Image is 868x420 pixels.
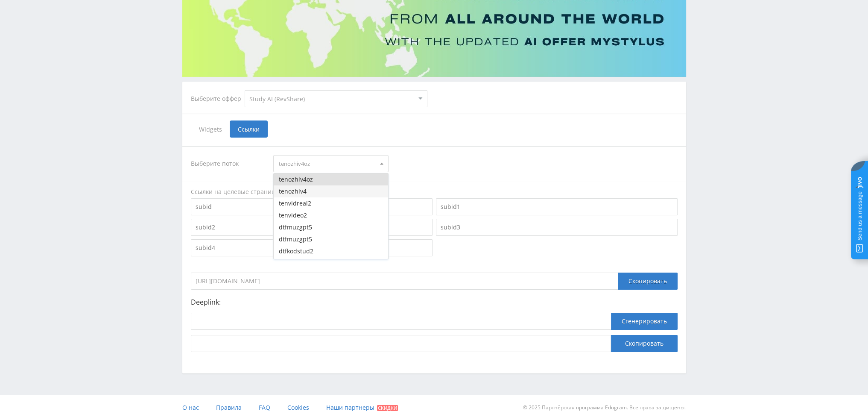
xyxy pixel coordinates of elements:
[287,403,309,411] span: Cookies
[230,120,268,138] span: Ссылки
[191,188,678,196] div: Ссылки на целевые страницы оффера.
[191,298,678,306] p: Deeplink:
[182,403,199,411] span: О нас
[191,155,265,172] div: Выберите поток
[618,273,678,290] div: Скопировать
[274,245,388,257] button: dtfkodstud2
[274,221,388,233] button: dtfmuzgpt5
[191,219,433,236] input: subid2
[259,403,270,411] span: FAQ
[436,198,678,215] input: subid1
[274,185,388,197] button: tenozhiv4
[274,258,388,270] button: workkod2
[191,120,230,138] span: Widgets
[436,219,678,236] input: subid3
[611,335,678,352] button: Скопировать
[191,198,433,215] input: subid
[279,156,375,172] span: tenozhiv4oz
[191,239,433,256] input: subid4
[274,173,388,185] button: tenozhiv4oz
[274,197,388,209] button: tenvidreal2
[191,95,245,102] div: Выберите оффер
[274,233,388,245] button: dtfmuzgpt5
[216,403,242,411] span: Правила
[274,209,388,221] button: tenvideo2
[611,313,678,330] button: Сгенерировать
[377,405,398,411] span: Скидки
[326,403,374,411] span: Наши партнеры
